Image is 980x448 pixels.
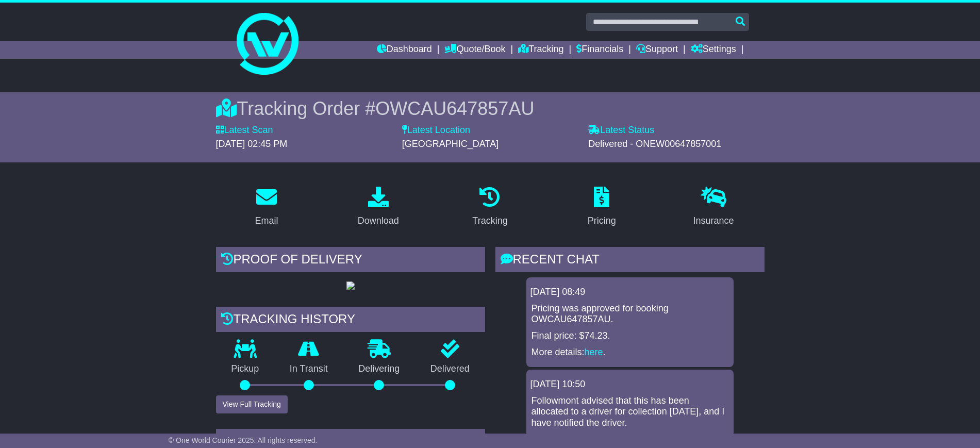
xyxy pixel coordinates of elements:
[531,347,728,358] p: More details: .
[248,183,285,231] a: Email
[495,247,765,275] div: RECENT CHAT
[531,303,728,325] p: Pricing was approved for booking OWCAU647857AU.
[530,379,729,390] div: [DATE] 10:50
[530,287,729,298] div: [DATE] 08:49
[693,214,734,228] div: Insurance
[687,183,741,231] a: Insurance
[216,395,288,413] button: View Full Tracking
[216,307,485,335] div: Tracking history
[466,183,514,231] a: Tracking
[346,281,355,290] img: GetPodImage
[402,139,499,149] span: [GEOGRAPHIC_DATA]
[351,183,406,231] a: Download
[358,214,399,228] div: Download
[585,347,603,357] a: here
[444,41,505,59] a: Quote/Book
[343,363,416,375] p: Delivering
[402,125,470,136] label: Latest Location
[216,125,273,136] label: Latest Scan
[531,395,728,429] p: Followmont advised that this has been allocated to a driver for collection [DATE], and I have not...
[588,125,654,136] label: Latest Status
[255,214,278,228] div: Email
[216,139,288,149] span: [DATE] 02:45 PM
[531,330,728,342] p: Final price: $74.23.
[377,41,432,59] a: Dashboard
[216,247,485,275] div: Proof of Delivery
[472,214,507,228] div: Tracking
[588,139,721,149] span: Delivered - ONEW00647857001
[636,41,678,59] a: Support
[691,41,736,59] a: Settings
[415,363,485,375] p: Delivered
[576,41,623,59] a: Financials
[518,41,563,59] a: Tracking
[588,214,616,228] div: Pricing
[216,97,765,120] div: Tracking Order #
[216,363,275,375] p: Pickup
[581,183,623,231] a: Pricing
[169,436,318,444] span: © One World Courier 2025. All rights reserved.
[375,98,534,119] span: OWCAU647857AU
[274,363,343,375] p: In Transit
